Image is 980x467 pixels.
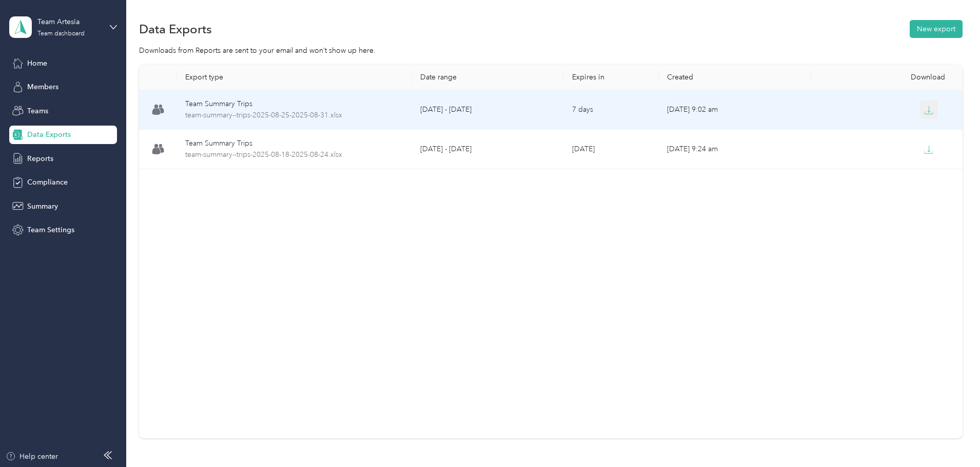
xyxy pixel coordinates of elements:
[177,65,412,90] th: Export type
[139,45,963,56] div: Downloads from Reports are sent to your email and won’t show up here.
[6,451,58,462] button: Help center
[659,90,811,130] td: [DATE] 9:02 am
[139,24,212,34] h1: Data Exports
[564,130,659,169] td: [DATE]
[185,110,404,121] span: team-summary--trips-2025-08-25-2025-08-31.xlsx
[27,82,58,92] span: Members
[412,130,564,169] td: [DATE] - [DATE]
[27,106,48,116] span: Teams
[185,98,404,110] div: Team Summary Trips
[412,65,564,90] th: Date range
[185,149,404,160] span: team-summary--trips-2025-08-18-2025-08-24.xlsx
[564,90,659,130] td: 7 days
[659,65,811,90] th: Created
[564,65,659,90] th: Expires in
[27,129,71,140] span: Data Exports
[412,90,564,130] td: [DATE] - [DATE]
[819,73,954,82] div: Download
[910,20,963,38] button: New export
[27,58,47,69] span: Home
[27,177,68,188] span: Compliance
[27,201,58,212] span: Summary
[27,153,53,164] span: Reports
[659,130,811,169] td: [DATE] 9:24 am
[923,410,980,467] iframe: Everlance-gr Chat Button Frame
[185,138,404,149] div: Team Summary Trips
[37,31,85,37] div: Team dashboard
[27,225,74,235] span: Team Settings
[37,16,102,27] div: Team Artesia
